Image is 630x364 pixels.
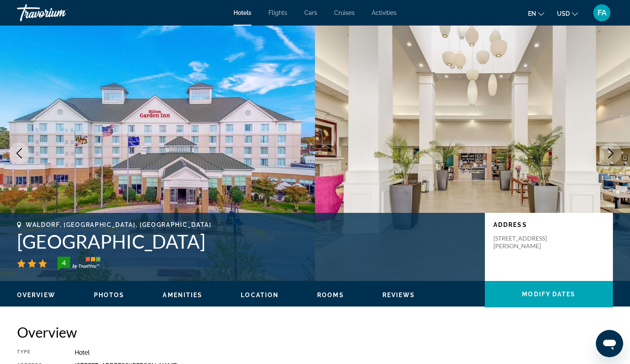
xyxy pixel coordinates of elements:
button: Reviews [382,291,415,299]
div: Type [17,349,53,356]
span: Reviews [382,292,415,298]
a: Activities [372,9,397,16]
a: Travorium [17,2,102,24]
h1: [GEOGRAPHIC_DATA] [17,230,476,252]
p: Address [493,221,604,228]
span: FA [598,9,607,17]
button: Overview [17,291,55,299]
span: USD [557,10,570,17]
button: Change language [528,7,544,20]
span: Waldorf, [GEOGRAPHIC_DATA], [GEOGRAPHIC_DATA] [26,221,212,228]
button: Next image [600,143,621,164]
button: Photos [94,291,125,299]
a: Hotels [233,9,251,16]
span: Modify Dates [522,291,575,298]
button: Modify Dates [485,281,613,307]
div: 4 [55,258,72,268]
div: Hotel [75,349,613,356]
button: Change currency [557,7,578,20]
img: TrustYou guest rating badge [58,257,100,270]
button: Rooms [317,291,344,299]
a: Cruises [334,9,355,16]
h2: Overview [17,324,613,341]
button: Amenities [163,291,202,299]
iframe: Button to launch messaging window [596,330,623,357]
span: Amenities [163,292,202,298]
span: Rooms [317,292,344,298]
span: en [528,10,536,17]
button: User Menu [591,4,613,22]
span: Overview [17,292,55,298]
a: Cars [304,9,317,16]
a: Flights [268,9,287,16]
span: Photos [94,292,125,298]
span: Location [241,292,279,298]
button: Previous image [9,143,30,164]
button: Location [241,291,279,299]
p: [STREET_ADDRESS][PERSON_NAME] [493,235,562,250]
